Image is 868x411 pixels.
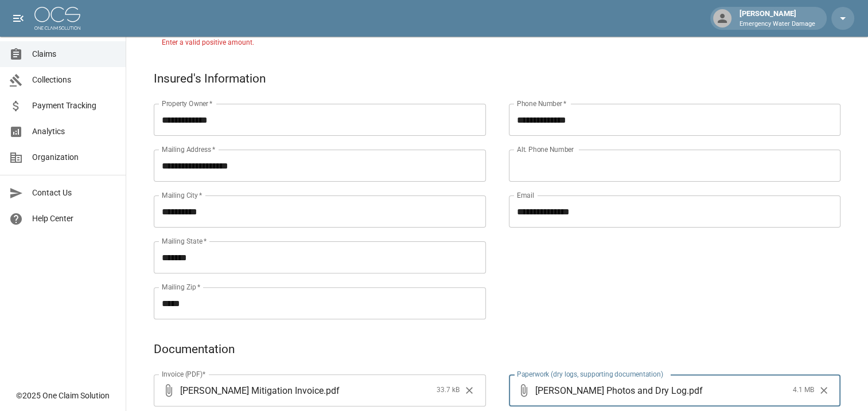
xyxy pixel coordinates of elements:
div: [PERSON_NAME] [735,8,820,29]
label: Mailing Address [162,144,215,154]
button: open drawer [7,7,30,30]
label: Mailing City [162,190,203,200]
span: . pdf [687,384,703,397]
label: Mailing State [162,236,207,246]
button: Clear [815,382,832,399]
p: Emergency Water Damage [739,19,815,29]
span: [PERSON_NAME] Photos and Dry Log [535,384,687,397]
span: Collections [32,74,116,86]
label: Mailing Zip [162,282,201,292]
img: ocs-logo-white-transparent.png [34,7,80,30]
label: Email [517,190,534,200]
span: Analytics [32,126,116,138]
label: Property Owner [162,99,213,108]
span: Claims [32,48,116,60]
span: 4.1 MB [793,385,814,396]
span: Contact Us [32,187,116,199]
span: . pdf [324,384,340,397]
label: Paperwork (dry logs, supporting documentation) [517,369,663,379]
span: Help Center [32,213,116,225]
label: Invoice (PDF)* [162,369,206,379]
label: Alt. Phone Number [517,144,574,154]
span: 33.7 kB [437,385,460,396]
label: Phone Number [517,99,566,108]
p: Enter a valid positive amount. [162,37,478,49]
span: Payment Tracking [32,100,116,112]
div: © 2025 One Claim Solution [16,390,110,401]
span: [PERSON_NAME] Mitigation Invoice [180,384,324,397]
button: Clear [461,382,478,399]
span: Organization [32,151,116,163]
